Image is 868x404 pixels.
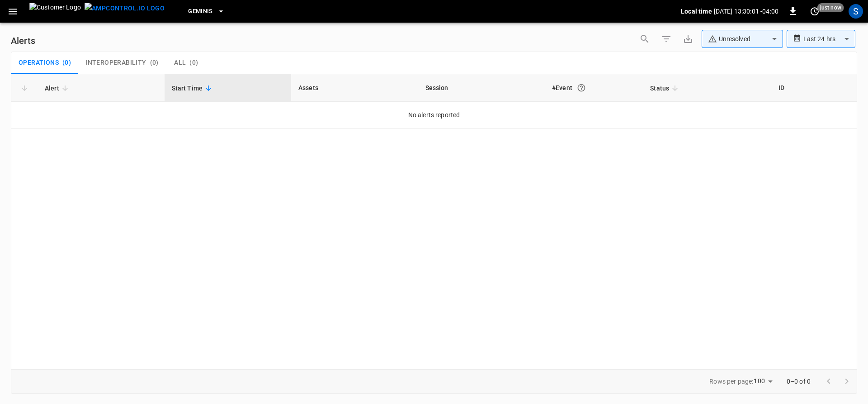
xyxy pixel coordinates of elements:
td: No alerts reported [11,102,857,129]
span: just now [817,3,844,12]
div: #Event [552,80,636,96]
div: profile-icon [849,4,863,19]
span: Start Time [172,83,215,94]
span: ( 0 ) [150,59,159,67]
th: ID [771,74,857,102]
p: [DATE] 13:30:01 -04:00 [714,7,778,16]
p: Local time [681,7,712,16]
button: set refresh interval [807,4,822,19]
div: Unresolved [708,34,769,44]
img: ampcontrol.io logo [85,3,165,14]
span: Alert [45,83,71,94]
div: 100 [754,375,775,388]
img: Customer Logo [29,3,81,20]
button: An event is a single occurrence of an issue. An alert groups related events for the same asset, m... [573,80,590,96]
span: Geminis [188,6,213,17]
span: Interoperability [85,59,146,67]
span: Operations [19,59,59,67]
div: Last 24 hrs [803,30,855,48]
th: Assets [291,74,418,102]
span: ( 0 ) [189,59,198,67]
button: Geminis [184,3,228,20]
span: All [174,59,186,67]
span: Status [650,83,681,94]
th: Session [418,74,545,102]
h6: Alerts [11,33,35,48]
p: Rows per page: [709,377,753,386]
span: ( 0 ) [62,59,71,67]
p: 0–0 of 0 [787,377,811,386]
